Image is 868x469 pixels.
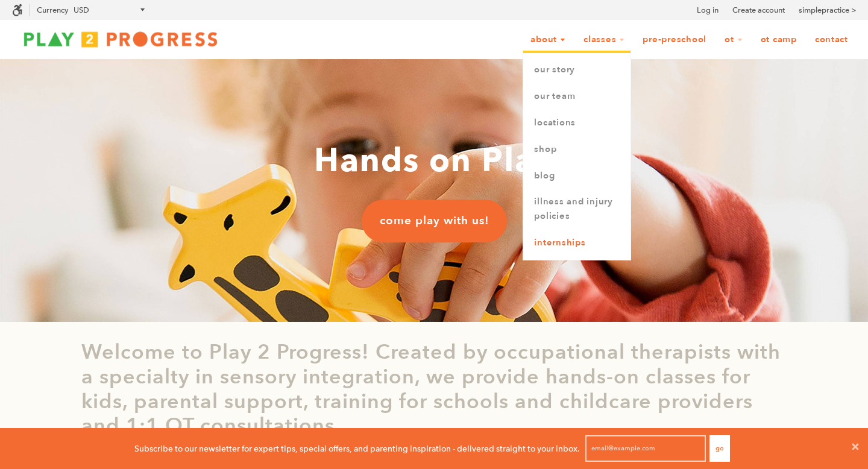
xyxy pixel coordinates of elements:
[523,189,631,230] a: Illness and Injury Policies
[12,27,229,51] img: Play2Progress logo
[523,83,631,110] a: Our Team
[523,163,631,189] a: Blog
[523,230,631,256] a: Internships
[709,435,730,462] button: Go
[134,442,580,455] p: Subscribe to our newsletter for expert tips, special offers, and parenting inspiration - delivere...
[717,28,750,51] a: OT
[81,340,787,438] p: Welcome to Play 2 Progress! Created by occupational therapists with a specialty in sensory integr...
[523,110,631,136] a: Locations
[635,28,714,51] a: Pre-Preschool
[523,136,631,163] a: Shop
[362,200,507,242] a: come play with us!
[576,28,632,51] a: Classes
[732,4,785,16] a: Create account
[799,4,856,16] a: simplepractice >
[523,57,631,83] a: Our Story
[37,5,68,14] label: Currency
[697,4,719,16] a: Log in
[807,28,856,51] a: Contact
[753,28,805,51] a: OT Camp
[585,435,706,462] input: email@example.com
[523,28,573,51] a: About
[380,213,489,229] span: come play with us!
